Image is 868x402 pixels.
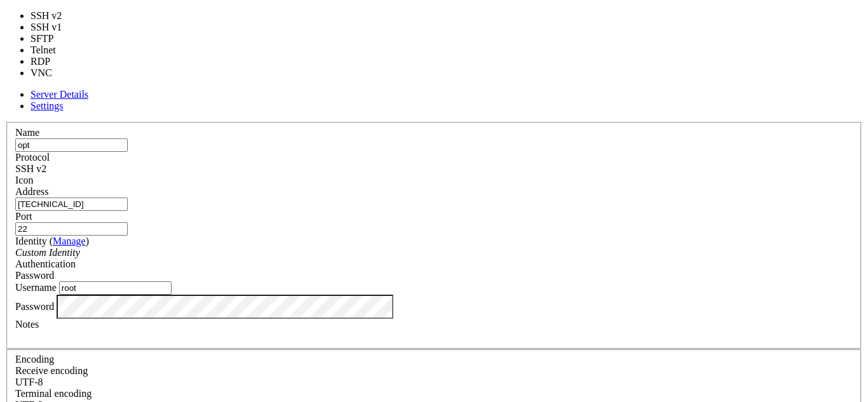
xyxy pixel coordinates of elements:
[15,127,39,138] label: Name
[15,152,50,163] label: Protocol
[31,33,77,44] li: SFTP
[15,236,89,246] label: Identity
[50,236,89,246] span: ( )
[31,10,77,22] li: SSH v2
[15,198,128,211] input: Host Name or IP
[31,67,77,79] li: VNC
[31,44,77,56] li: Telnet
[15,258,76,269] label: Authentication
[31,56,77,67] li: RDP
[15,138,128,152] input: Server Name
[15,222,128,236] input: Port Number
[15,186,48,197] label: Address
[15,319,39,330] label: Notes
[31,89,88,100] a: Server Details
[31,100,64,111] a: Settings
[15,163,46,174] span: SSH v2
[15,365,88,376] label: Set the expected encoding for data received from the host. If the encodings do not match, visual ...
[15,388,92,399] label: The default terminal encoding. ISO-2022 enables character map translations (like graphics maps). ...
[15,300,54,311] label: Password
[15,377,43,387] span: UTF-8
[31,22,77,33] li: SSH v1
[15,247,853,258] div: Custom Identity
[15,377,853,388] div: UTF-8
[53,236,86,246] a: Manage
[15,163,853,175] div: SSH v2
[15,175,33,185] label: Icon
[59,281,172,295] input: Login Username
[15,211,32,222] label: Port
[15,247,80,258] i: Custom Identity
[15,270,853,281] div: Password
[15,354,54,365] label: Encoding
[15,270,54,281] span: Password
[15,282,57,293] label: Username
